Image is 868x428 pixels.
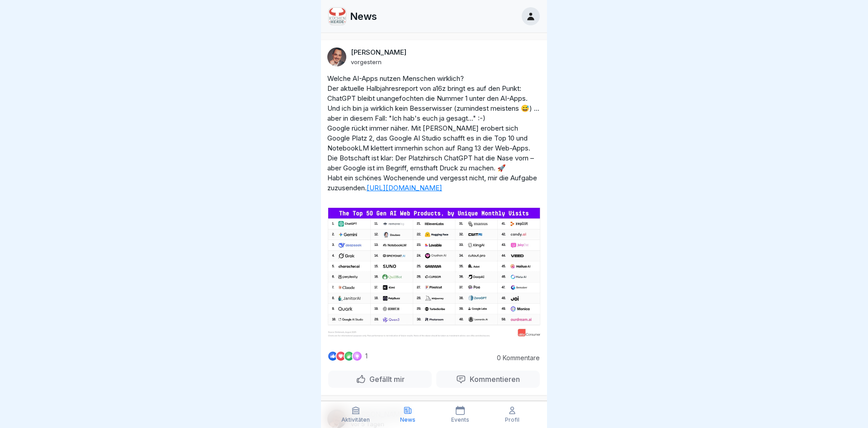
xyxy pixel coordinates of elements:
p: vorgestern [351,58,382,66]
p: News [400,417,415,423]
p: 0 Kommentare [490,354,540,362]
p: Events [451,417,469,423]
p: Welche AI-Apps nutzen Menschen wirklich? Der aktuelle Halbjahresreport von a16z bringt es auf den... [327,74,541,193]
img: Post Image [321,200,547,343]
p: Gefällt mir [366,375,405,384]
p: Aktivitäten [341,417,370,423]
a: [URL][DOMAIN_NAME] [367,183,442,192]
p: Kommentieren [466,375,520,384]
p: [PERSON_NAME] [351,48,406,56]
p: Profil [505,417,519,423]
p: News [350,10,377,22]
p: 1 [365,353,368,360]
img: vyjpw951skg073owmonln6kd.png [329,8,346,25]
